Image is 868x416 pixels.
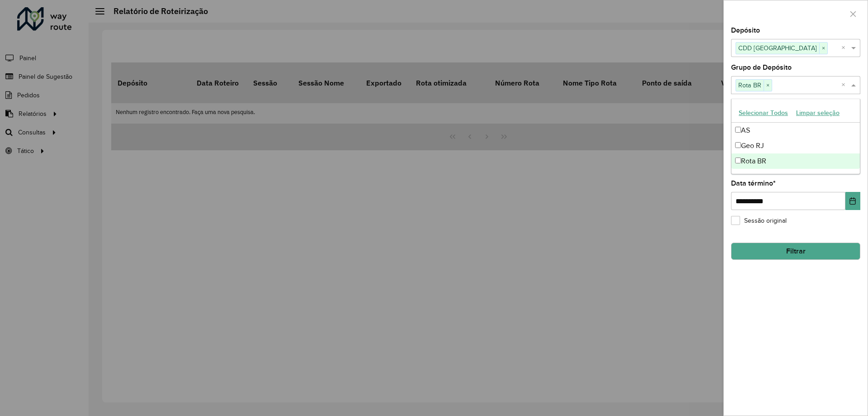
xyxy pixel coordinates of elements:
span: CDD [GEOGRAPHIC_DATA] [736,43,819,53]
span: × [764,80,772,91]
button: Selecionar Todos [735,106,792,120]
span: Clear all [841,43,849,53]
label: Depósito [731,25,760,36]
span: Rota BR [736,80,764,91]
button: Limpar seleção [792,106,844,120]
label: Data término [731,178,776,189]
ng-dropdown-panel: Options list [731,99,860,174]
label: Sessão original [731,216,787,225]
button: Choose Date [845,192,860,210]
div: AS [731,123,860,138]
span: × [819,43,827,54]
div: Rota BR [731,153,860,169]
div: Geo RJ [731,138,860,153]
span: Clear all [841,80,849,91]
label: Grupo de Depósito [731,62,792,73]
button: Filtrar [731,243,860,260]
